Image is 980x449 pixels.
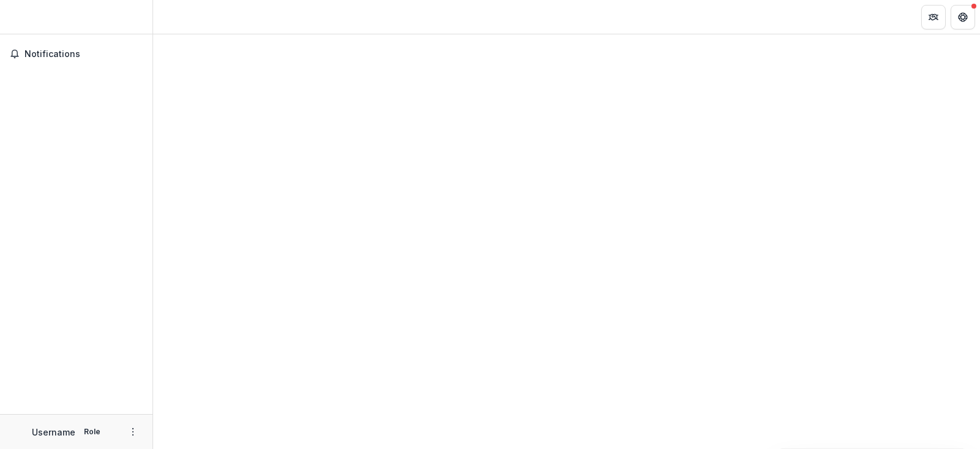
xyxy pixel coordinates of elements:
[126,424,140,439] button: More
[24,49,143,59] span: Notifications
[5,44,148,64] button: Notifications
[32,426,75,439] p: Username
[951,5,975,29] button: Get Help
[80,426,104,437] p: Role
[921,5,946,29] button: Partners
